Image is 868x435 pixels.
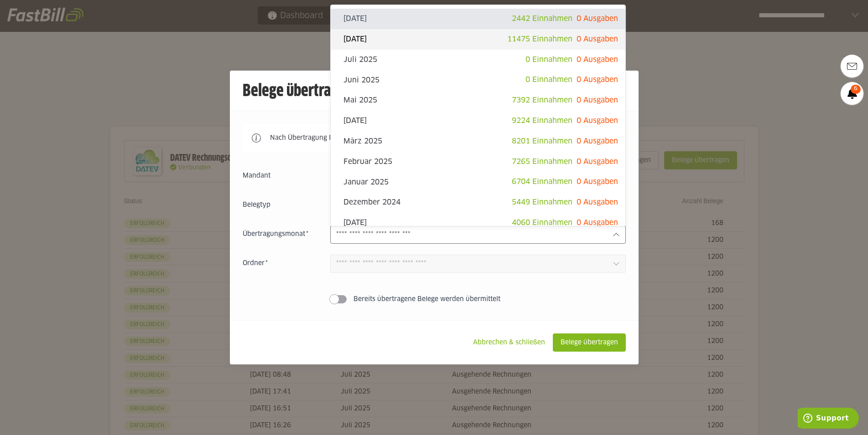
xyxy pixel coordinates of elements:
[512,178,572,185] span: 6704 Einnahmen
[577,97,618,104] span: 0 Ausgaben
[577,178,618,185] span: 0 Ausgaben
[577,138,618,145] span: 0 Ausgaben
[331,131,625,152] sl-option: März 2025
[512,117,572,124] span: 9224 Einnahmen
[577,199,618,206] span: 0 Ausgaben
[525,76,572,83] span: 0 Einnahmen
[331,192,625,213] sl-option: Dezember 2024
[331,172,625,192] sl-option: Januar 2025
[512,97,572,104] span: 7392 Einnahmen
[331,90,625,111] sl-option: Mai 2025
[577,36,618,43] span: 0 Ausgaben
[798,408,859,430] iframe: Öffnet ein Widget, in dem Sie weitere Informationen finden
[577,76,618,83] span: 0 Ausgaben
[465,333,553,352] sl-button: Abbrechen & schließen
[577,117,618,124] span: 0 Ausgaben
[507,36,572,43] span: 11475 Einnahmen
[331,111,625,131] sl-option: [DATE]
[512,219,572,226] span: 4060 Einnahmen
[841,82,863,105] a: 6
[512,15,572,22] span: 2442 Einnahmen
[577,15,618,22] span: 0 Ausgaben
[331,29,625,50] sl-option: [DATE]
[577,219,618,226] span: 0 Ausgaben
[243,295,626,304] sl-switch: Bereits übertragene Belege werden übermittelt
[851,85,861,94] span: 6
[331,213,625,233] sl-option: [DATE]
[331,50,625,70] sl-option: Juli 2025
[512,158,572,165] span: 7265 Einnahmen
[577,158,618,165] span: 0 Ausgaben
[331,9,625,29] sl-option: [DATE]
[331,70,625,90] sl-option: Juni 2025
[525,56,572,63] span: 0 Einnahmen
[512,138,572,145] span: 8201 Einnahmen
[577,56,618,63] span: 0 Ausgaben
[553,333,626,352] sl-button: Belege übertragen
[512,199,572,206] span: 5449 Einnahmen
[331,152,625,172] sl-option: Februar 2025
